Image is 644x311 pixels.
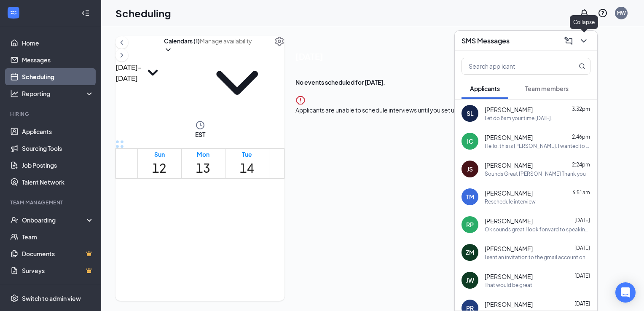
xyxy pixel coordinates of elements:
[617,9,626,16] div: MW
[240,159,254,177] h1: 14
[22,216,87,224] div: Onboarding
[615,282,636,303] div: Open Intercom Messenger
[572,106,590,112] span: 3:32pm
[10,110,92,118] div: Hiring
[196,150,210,159] div: Mon
[577,34,590,48] button: ChevronDown
[284,159,298,177] h1: 15
[579,8,589,18] svg: Notifications
[274,36,284,120] a: Settings
[579,36,589,46] svg: ChevronDown
[152,150,166,159] div: Sun
[485,133,533,142] span: [PERSON_NAME]
[10,216,19,224] svg: UserCheck
[295,105,502,115] div: Applicants are unable to schedule interviews until you set up your availability.
[467,137,473,145] div: IC
[485,170,586,177] div: Sounds Great [PERSON_NAME] Thank you
[485,142,590,150] div: Hello, this is [PERSON_NAME]. I wanted to follow up on the application I submitted recently and s...
[196,159,210,177] h1: 13
[574,300,590,307] span: [DATE]
[152,159,166,177] h1: 12
[22,140,94,157] a: Sourcing Tools
[462,36,510,46] h3: SMS Messages
[485,115,552,122] div: Let do 8am your time [DATE].
[485,272,533,281] span: [PERSON_NAME]
[485,217,533,225] span: [PERSON_NAME]
[22,89,94,98] div: Reporting
[485,226,590,233] div: Ok sounds great I look forward to speaking with you.
[195,120,205,130] svg: Clock
[81,9,90,17] svg: Collapse
[22,294,81,303] div: Switch to admin view
[574,217,590,223] span: [DATE]
[574,245,590,251] span: [DATE]
[562,34,575,48] button: ComposeMessage
[22,174,94,190] a: Talent Network
[572,134,590,140] span: 2:46pm
[9,8,18,17] svg: WorkstreamLogo
[525,85,569,92] span: Team members
[295,50,502,63] span: [DATE]
[115,36,128,49] button: ChevronLeft
[10,89,19,98] svg: Analysis
[22,123,94,140] a: Applicants
[164,46,172,54] svg: ChevronDown
[195,130,205,139] span: EST
[466,248,474,257] div: ZM
[10,199,92,206] div: Team Management
[118,50,126,60] svg: ChevronRight
[485,244,533,253] span: [PERSON_NAME]
[22,35,94,51] a: Home
[284,150,298,159] div: Wed
[115,49,128,62] button: ChevronRight
[164,36,200,54] button: Calendars (1)ChevronDown
[282,149,300,178] a: October 15, 2025
[598,8,608,18] svg: QuestionInfo
[274,36,284,46] svg: Settings
[22,51,94,68] a: Messages
[466,276,474,284] div: JW
[485,254,590,261] div: I sent an invitation to the gmail account on your resume. It may say 2pm on the call, I could not...
[462,58,562,74] input: Search applicant
[295,78,502,87] span: No events scheduled for [DATE].
[574,273,590,279] span: [DATE]
[466,193,474,201] div: TM
[10,294,19,303] svg: Settings
[238,149,256,178] a: October 14, 2025
[295,95,306,105] svg: Error
[200,36,274,46] input: Manage availability
[563,36,574,46] svg: ComposeMessage
[485,300,533,308] span: [PERSON_NAME]
[570,15,598,29] div: Collapse
[485,189,533,197] span: [PERSON_NAME]
[22,262,94,279] a: SurveysCrown
[118,38,126,48] svg: ChevronLeft
[467,109,474,118] div: SL
[115,6,171,20] h1: Scheduling
[22,157,94,174] a: Job Postings
[485,198,536,205] div: Reschedule interview
[467,165,473,173] div: JS
[200,46,274,120] svg: ChevronDown
[22,245,94,262] a: DocumentsCrown
[485,282,532,289] div: That would be great
[485,161,533,169] span: [PERSON_NAME]
[194,149,212,178] a: October 13, 2025
[115,62,142,83] h3: [DATE] - [DATE]
[150,149,168,178] a: October 12, 2025
[142,62,164,84] svg: SmallChevronDown
[22,68,94,85] a: Scheduling
[572,189,590,196] span: 6:51am
[470,85,500,92] span: Applicants
[579,63,585,70] svg: MagnifyingGlass
[466,220,474,229] div: RP
[485,105,533,114] span: [PERSON_NAME]
[22,228,94,245] a: Team
[240,150,254,159] div: Tue
[572,161,590,168] span: 2:24pm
